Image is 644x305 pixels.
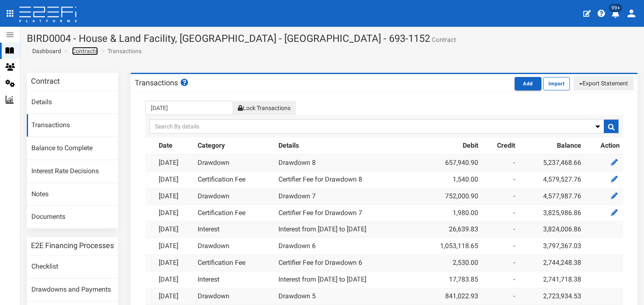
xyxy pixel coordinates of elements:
[194,271,275,288] td: Interest
[27,183,118,206] a: Notes
[159,192,178,200] a: [DATE]
[194,188,275,205] td: Drawdown
[518,205,585,221] td: 3,825,986.86
[482,255,518,272] td: -
[415,154,482,171] td: 657,940.90
[31,242,114,249] h3: E2E Financing Processes
[415,288,482,305] td: 841,022.93
[415,205,482,221] td: 1,980.00
[278,175,362,183] a: Certifier Fee for Drawdown 8
[27,33,638,44] h1: BIRD0004 - House & Land Facility, [GEOGRAPHIC_DATA] - [GEOGRAPHIC_DATA] - 693-1152
[27,114,118,137] a: Transactions
[518,188,585,205] td: 4,577,987.76
[99,47,142,55] li: Transactions
[194,171,275,188] td: Certification Fee
[415,238,482,255] td: 1,053,118.65
[135,79,189,87] h3: Transactions
[159,225,178,233] a: [DATE]
[159,242,178,250] a: [DATE]
[194,205,275,221] td: Certification Fee
[482,288,518,305] td: -
[482,238,518,255] td: -
[415,271,482,288] td: 17,783.85
[278,275,366,283] a: Interest from [DATE] to [DATE]
[159,259,178,267] a: [DATE]
[585,138,623,154] th: Action
[27,279,118,301] a: Drawdowns and Payments
[278,209,362,217] a: Certifier Fee for Drawdown 7
[278,225,366,233] a: Interest from [DATE] to [DATE]
[194,288,275,305] td: Drawdown
[518,238,585,255] td: 3,797,367.03
[27,91,118,114] a: Details
[27,206,118,228] a: Documents
[430,37,456,43] small: Contract
[194,255,275,272] td: Certification Fee
[574,76,634,90] button: Export Statement
[518,171,585,188] td: 4,579,527.76
[145,101,233,115] input: From Transactions Date
[278,259,362,267] a: Certifier Fee for Drawdown 6
[232,101,296,115] button: Lock Transactions
[518,221,585,238] td: 3,824,006.86
[415,255,482,272] td: 2,530.00
[194,221,275,238] td: Interest
[29,47,61,55] a: Dashboard
[159,292,178,300] a: [DATE]
[149,119,619,133] input: Search By details
[31,77,60,85] h3: Contract
[27,256,118,278] a: Checklist
[482,138,518,154] th: Credit
[518,138,585,154] th: Balance
[159,275,178,283] a: [DATE]
[159,209,178,217] a: [DATE]
[415,138,482,154] th: Debit
[415,221,482,238] td: 26,639.83
[194,154,275,171] td: Drawdown
[278,292,316,300] a: Drawdown 5
[482,221,518,238] td: -
[482,154,518,171] td: -
[518,255,585,272] td: 2,744,248.38
[194,238,275,255] td: Drawdown
[159,175,178,183] a: [DATE]
[29,48,61,54] span: Dashboard
[159,159,178,167] a: [DATE]
[275,138,415,154] th: Details
[515,77,541,90] button: Add
[518,154,585,171] td: 5,237,468.66
[415,171,482,188] td: 1,540.00
[278,192,316,200] a: Drawdown 7
[278,242,316,250] a: Drawdown 6
[278,159,316,167] a: Drawdown 8
[482,171,518,188] td: -
[27,137,118,160] a: Balance to Complete
[415,188,482,205] td: 752,000.90
[194,138,275,154] th: Category
[155,138,194,154] th: Date
[482,205,518,221] td: -
[543,77,570,90] button: Import
[482,188,518,205] td: -
[518,271,585,288] td: 2,741,718.38
[72,47,98,55] a: Contracts
[482,271,518,288] td: -
[515,79,543,87] a: Add
[518,288,585,305] td: 2,723,934.53
[27,160,118,183] a: Interest Rate Decisions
